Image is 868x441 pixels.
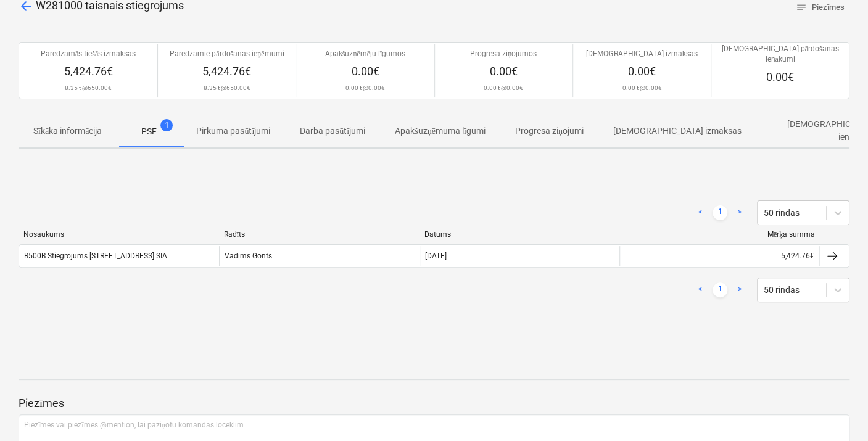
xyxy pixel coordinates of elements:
a: Page 1 is your current page [713,205,727,220]
span: 1 [160,119,173,131]
p: Progresa ziņojumi [515,125,584,138]
a: Next page [732,205,747,220]
p: Pirkuma pasūtījumi [196,125,270,138]
a: Next page [732,282,747,297]
div: B500B Stiegrojums [STREET_ADDRESS] SIA [24,252,167,260]
div: Mērķa summa [624,230,815,239]
span: 0.00€ [628,65,656,78]
div: Nosaukums [23,230,214,239]
span: 0.00€ [766,70,794,83]
span: Piezīmes [795,1,845,15]
span: 5,424.76€ [64,65,113,78]
span: notes [795,2,806,13]
div: Radīts [224,230,415,239]
p: 0.00 t @ 0.00€ [484,84,523,92]
p: Sīkāka informācija [33,125,102,138]
p: [DEMOGRAPHIC_DATA] izmaksas [613,125,742,138]
div: Datums [424,230,615,239]
div: [DATE] [425,252,447,260]
p: Piezīmes [19,396,849,411]
p: 0.00 t @ 0.00€ [345,84,385,92]
p: Apakšuzņēmēju līgumos [325,49,406,59]
p: 0.00 t @ 0.00€ [622,84,661,92]
p: PSF [141,125,157,138]
a: Previous page [693,282,708,297]
p: 8.35 t @ 650.00€ [204,84,250,92]
p: [DEMOGRAPHIC_DATA] pārdošanas ienākumi [716,44,844,65]
div: 5,424.76€ [619,246,819,266]
a: Page 1 is your current page [713,282,727,297]
a: Previous page [693,205,708,220]
span: 0.00€ [351,65,379,78]
iframe: Chat Widget [806,382,868,441]
p: Apakšuzņēmuma līgumi [395,125,486,138]
p: Paredzamās tiešās izmaksas [41,49,136,59]
div: Vadims Gonts [219,246,419,266]
p: Darba pasūtījumi [300,125,365,138]
p: Paredzamie pārdošanas ieņēmumi [170,49,284,59]
p: Progresa ziņojumos [470,49,537,59]
p: [DEMOGRAPHIC_DATA] izmaksas [586,49,697,59]
p: 8.35 t @ 650.00€ [65,84,112,92]
span: 0.00€ [490,65,518,78]
span: 5,424.76€ [202,65,251,78]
